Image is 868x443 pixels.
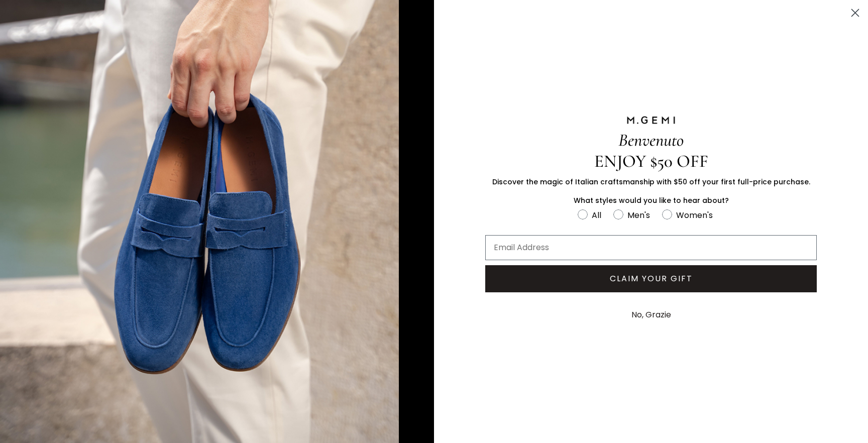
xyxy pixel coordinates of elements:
img: M.GEMI [626,116,676,125]
span: ENJOY $50 OFF [594,151,708,172]
div: All [592,209,601,222]
input: Email Address [485,235,817,260]
button: No, Grazie [626,302,676,327]
div: Men's [627,209,650,222]
span: Discover the magic of Italian craftsmanship with $50 off your first full-price purchase. [492,177,810,187]
button: CLAIM YOUR GIFT [485,265,817,292]
button: Close dialog [846,4,864,22]
span: Benvenuto [618,130,684,151]
div: Women's [676,209,713,222]
span: What styles would you like to hear about? [574,195,729,205]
